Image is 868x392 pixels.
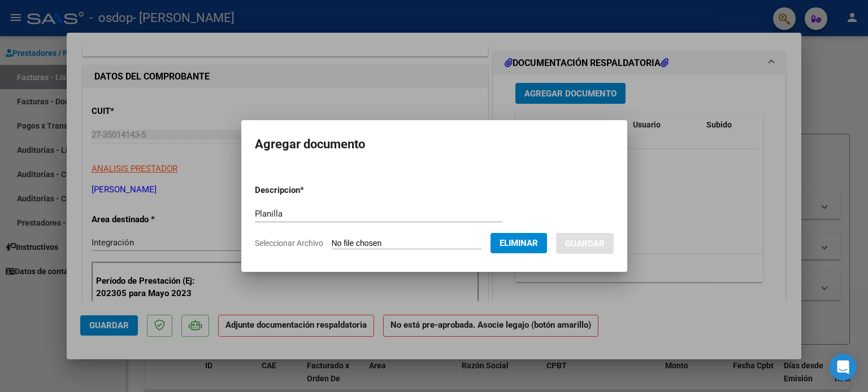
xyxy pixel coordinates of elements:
button: Guardar [556,233,614,254]
p: Descripcion [255,184,363,197]
div: Open Intercom Messenger [830,354,857,381]
span: Eliminar [500,238,538,248]
span: Seleccionar Archivo [255,239,323,248]
button: Eliminar [491,233,547,253]
h2: Agregar documento [255,134,614,155]
span: Guardar [565,239,605,249]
